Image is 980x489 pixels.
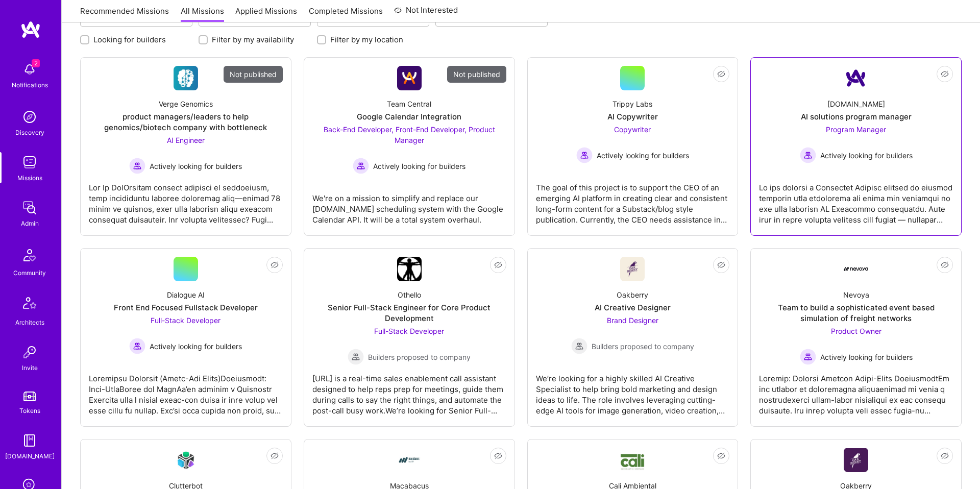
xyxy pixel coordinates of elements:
img: Builders proposed to company [571,338,587,354]
span: Actively looking for builders [373,161,465,172]
div: Not published [447,66,506,83]
div: Lo ips dolorsi a Consectet Adipisc elitsed do eiusmod temporin utla etdolorema ali enima min veni... [759,174,953,225]
div: Front End Focused Fullstack Developer [114,302,258,313]
img: tokens [23,392,36,401]
img: Actively looking for builders [800,147,816,163]
div: [DOMAIN_NAME] [5,451,55,461]
div: Trippy Labs [612,99,652,109]
img: Company Logo [174,66,198,90]
img: Company Logo [397,66,422,90]
span: Actively looking for builders [820,352,913,362]
label: Filter by my availability [212,34,294,45]
label: Looking for builders [93,34,166,45]
span: Brand Designer [607,316,658,325]
a: All Missions [181,6,224,22]
i: icon EyeClosed [271,452,279,460]
span: 2 [32,59,40,67]
a: Company LogoNevoyaTeam to build a sophisticated event based simulation of freight networksProduct... [759,257,953,418]
span: Builders proposed to company [368,352,471,362]
div: We're on a mission to simplify and replace our [DOMAIN_NAME] scheduling system with the Google Ca... [312,185,506,225]
img: Company Logo [174,448,198,472]
img: Actively looking for builders [576,147,593,163]
img: Actively looking for builders [129,158,145,174]
div: AI solutions program manager [801,111,912,122]
span: Copywriter [614,125,651,134]
div: Notifications [12,80,48,90]
img: bell [19,59,40,80]
i: icon EyeClosed [717,261,725,269]
div: Architects [15,317,44,328]
span: Actively looking for builders [150,161,242,172]
img: teamwork [19,152,40,173]
i: icon EyeClosed [941,70,949,78]
div: Loremipsu Dolorsit (Ametc-Adi Elits)Doeiusmodt: Inci-UtlaBoree dol MagnAa’en adminim v Quisnostr ... [89,365,283,416]
img: logo [20,20,41,39]
i: icon EyeClosed [717,452,725,460]
a: Not publishedCompany LogoTeam CentralGoogle Calendar IntegrationBack-End Developer, Front-End Dev... [312,66,506,227]
img: Company Logo [620,257,645,281]
span: Builders proposed to company [592,341,694,352]
div: Missions [17,173,42,183]
a: Not Interested [394,4,458,22]
div: Nevoya [843,289,869,300]
i: icon EyeClosed [494,261,502,269]
img: Company Logo [397,448,422,472]
i: icon EyeClosed [717,70,725,78]
div: [DOMAIN_NAME] [827,99,885,109]
img: discovery [19,107,40,127]
img: admin teamwork [19,198,40,218]
a: Dialogue AIFront End Focused Fullstack DeveloperFull-Stack Developer Actively looking for builder... [89,257,283,418]
img: Company Logo [844,448,868,472]
div: Lor Ip DolOrsitam consect adipisci el seddoeiusm, temp incididuntu laboree doloremag aliq—enimad ... [89,174,283,225]
a: Company LogoOthelloSenior Full-Stack Engineer for Core Product DevelopmentFull-Stack Developer Bu... [312,257,506,418]
img: Builders proposed to company [348,349,364,365]
div: Admin [21,218,39,229]
img: Company Logo [844,267,868,271]
div: Tokens [19,405,40,416]
span: Back-End Developer, Front-End Developer, Product Manager [324,125,495,144]
div: Team Central [387,99,431,109]
label: Filter by my location [330,34,403,45]
div: AI Creative Designer [595,302,671,313]
i: icon EyeClosed [941,452,949,460]
div: Verge Genomics [159,99,213,109]
img: Company Logo [844,66,868,90]
div: Dialogue AI [167,289,205,300]
img: Community [17,243,42,267]
span: Actively looking for builders [597,150,689,161]
i: icon EyeClosed [271,261,279,269]
img: Company Logo [620,450,645,471]
div: Oakberry [617,289,648,300]
a: Applied Missions [235,6,297,22]
div: AI Copywriter [607,111,658,122]
div: Google Calendar Integration [357,111,461,122]
img: Actively looking for builders [353,158,369,174]
i: icon EyeClosed [494,452,502,460]
div: Senior Full-Stack Engineer for Core Product Development [312,302,506,324]
a: Company Logo[DOMAIN_NAME]AI solutions program managerProgram Manager Actively looking for builder... [759,66,953,227]
div: [URL] is a real-time sales enablement call assistant designed to help reps prep for meetings, gui... [312,365,506,416]
img: Invite [19,342,40,362]
img: Actively looking for builders [800,349,816,365]
img: Company Logo [397,257,422,281]
div: The goal of this project is to support the CEO of an emerging AI platform in creating clear and c... [536,174,730,225]
span: Full-Stack Developer [374,327,444,335]
a: Not publishedCompany LogoVerge Genomicsproduct managers/leaders to help genomics/biotech company ... [89,66,283,227]
span: Full-Stack Developer [151,316,220,325]
img: guide book [19,430,40,451]
span: AI Engineer [167,136,205,144]
div: Invite [22,362,38,373]
span: Product Owner [831,327,881,335]
div: Loremip: Dolorsi Ametcon Adipi-Elits DoeiusmodtEm inc utlabor et doloremagna aliquaenimad mi veni... [759,365,953,416]
a: Completed Missions [309,6,383,22]
a: Trippy LabsAI CopywriterCopywriter Actively looking for buildersActively looking for buildersThe ... [536,66,730,227]
div: Team to build a sophisticated event based simulation of freight networks [759,302,953,324]
a: Recommended Missions [80,6,169,22]
a: Company LogoOakberryAI Creative DesignerBrand Designer Builders proposed to companyBuilders propo... [536,257,730,418]
span: Actively looking for builders [150,341,242,352]
i: icon EyeClosed [941,261,949,269]
div: We’re looking for a highly skilled AI Creative Specialist to help bring bold marketing and design... [536,365,730,416]
div: Not published [224,66,283,83]
div: Discovery [15,127,44,138]
span: Program Manager [826,125,886,134]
